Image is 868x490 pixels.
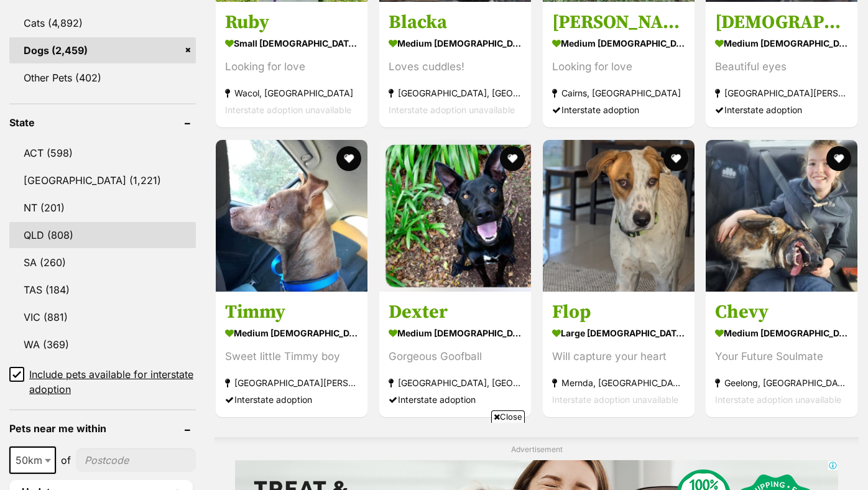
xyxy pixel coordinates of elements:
a: Chevy medium [DEMOGRAPHIC_DATA] Dog Your Future Soulmate Geelong, [GEOGRAPHIC_DATA] Interstate ad... [706,291,857,417]
strong: Geelong, [GEOGRAPHIC_DATA] [715,374,848,391]
strong: medium [DEMOGRAPHIC_DATA] Dog [389,324,522,342]
button: favourite [663,146,688,171]
strong: [GEOGRAPHIC_DATA], [GEOGRAPHIC_DATA] [389,374,522,391]
a: [DEMOGRAPHIC_DATA] medium [DEMOGRAPHIC_DATA] Dog Beautiful eyes [GEOGRAPHIC_DATA][PERSON_NAME][GE... [706,2,857,128]
a: Other Pets (402) [9,65,196,91]
button: favourite [500,146,525,171]
a: Timmy medium [DEMOGRAPHIC_DATA] Dog Sweet little Timmy boy [GEOGRAPHIC_DATA][PERSON_NAME][GEOGRAP... [216,291,367,417]
span: Interstate adoption unavailable [225,105,351,116]
a: Dogs (2,459) [9,37,196,63]
a: Flop large [DEMOGRAPHIC_DATA] Dog Will capture your heart Mernda, [GEOGRAPHIC_DATA] Interstate ad... [543,291,695,417]
strong: medium [DEMOGRAPHIC_DATA] Dog [389,35,522,53]
a: NT (201) [9,195,196,221]
a: Ruby small [DEMOGRAPHIC_DATA] Dog Looking for love Wacol, [GEOGRAPHIC_DATA] Interstate adoption u... [216,2,367,128]
a: TAS (184) [9,277,196,303]
strong: large [DEMOGRAPHIC_DATA] Dog [552,324,685,342]
strong: [GEOGRAPHIC_DATA][PERSON_NAME][GEOGRAPHIC_DATA] [225,374,358,391]
strong: small [DEMOGRAPHIC_DATA] Dog [225,35,358,53]
a: Include pets available for interstate adoption [9,367,196,397]
div: Your Future Soulmate [715,348,848,365]
strong: [GEOGRAPHIC_DATA], [GEOGRAPHIC_DATA] [389,85,522,102]
h3: Timmy [225,300,358,324]
strong: medium [DEMOGRAPHIC_DATA] Dog [225,324,358,342]
img: Chevy - Staffordshire Bull Terrier Dog [706,140,857,292]
div: Interstate adoption [389,391,522,408]
span: Interstate adoption unavailable [715,394,841,405]
div: Looking for love [552,59,685,76]
a: VIC (881) [9,304,196,330]
span: Interstate adoption unavailable [389,105,515,116]
div: Interstate adoption [552,102,685,119]
a: [GEOGRAPHIC_DATA] (1,221) [9,167,196,193]
h3: Ruby [225,11,358,35]
span: Close [491,410,525,423]
strong: medium [DEMOGRAPHIC_DATA] Dog [715,324,848,342]
strong: Mernda, [GEOGRAPHIC_DATA] [552,374,685,391]
a: QLD (808) [9,222,196,248]
a: Dexter medium [DEMOGRAPHIC_DATA] Dog Gorgeous Goofball [GEOGRAPHIC_DATA], [GEOGRAPHIC_DATA] Inter... [379,291,531,417]
strong: medium [DEMOGRAPHIC_DATA] Dog [715,35,848,53]
img: Dexter - Australian Kelpie Dog [379,140,531,292]
span: 50km [9,446,56,474]
span: 50km [11,451,55,469]
strong: [GEOGRAPHIC_DATA][PERSON_NAME][GEOGRAPHIC_DATA] [715,85,848,102]
h3: [DEMOGRAPHIC_DATA] [715,11,848,35]
img: Timmy - Kelpie Dog [216,140,367,292]
div: Will capture your heart [552,348,685,365]
header: Pets near me within [9,423,196,434]
div: Sweet little Timmy boy [225,348,358,365]
h3: Blacka [389,11,522,35]
div: Interstate adoption [715,102,848,119]
input: postcode [76,448,196,472]
a: [PERSON_NAME] medium [DEMOGRAPHIC_DATA] Dog Looking for love Cairns, [GEOGRAPHIC_DATA] Interstate... [543,2,695,128]
div: Gorgeous Goofball [389,348,522,365]
h3: Dexter [389,300,522,324]
div: Looking for love [225,59,358,76]
button: favourite [336,146,361,171]
a: WA (369) [9,331,196,358]
header: State [9,117,196,128]
iframe: Advertisement [208,428,660,484]
div: Loves cuddles! [389,59,522,76]
img: Flop - Bull Arab Dog [543,140,695,292]
span: Interstate adoption unavailable [552,394,678,405]
strong: medium [DEMOGRAPHIC_DATA] Dog [552,35,685,53]
strong: Cairns, [GEOGRAPHIC_DATA] [552,85,685,102]
a: SA (260) [9,249,196,275]
strong: Wacol, [GEOGRAPHIC_DATA] [225,85,358,102]
h3: Flop [552,300,685,324]
button: favourite [826,146,851,171]
span: of [61,453,71,468]
div: Beautiful eyes [715,59,848,76]
h3: [PERSON_NAME] [552,11,685,35]
h3: Chevy [715,300,848,324]
a: Cats (4,892) [9,10,196,36]
a: ACT (598) [9,140,196,166]
a: Blacka medium [DEMOGRAPHIC_DATA] Dog Loves cuddles! [GEOGRAPHIC_DATA], [GEOGRAPHIC_DATA] Intersta... [379,2,531,128]
span: Include pets available for interstate adoption [29,367,196,397]
div: Interstate adoption [225,391,358,408]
